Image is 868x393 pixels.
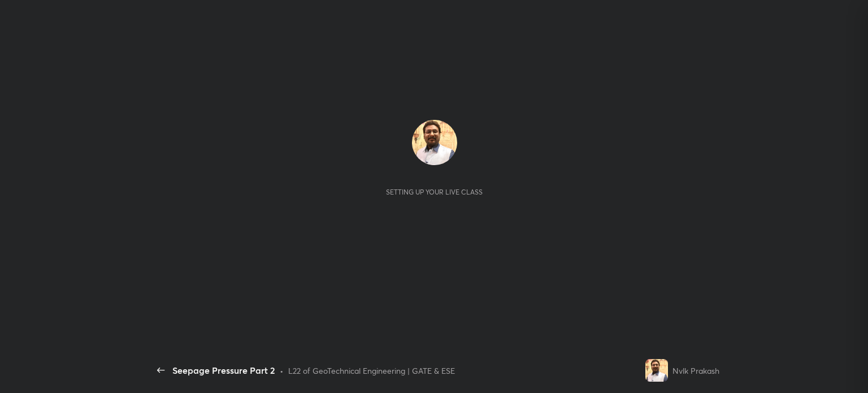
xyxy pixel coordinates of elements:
[645,359,668,382] img: fda5f69eff034ab9acdd9fb98457250a.jpg
[172,364,275,377] div: Seepage Pressure Part 2
[412,120,457,165] img: fda5f69eff034ab9acdd9fb98457250a.jpg
[386,188,483,196] div: Setting up your live class
[672,365,719,377] div: Nvlk Prakash
[288,365,455,377] div: L22 of GeoTechnical Engineering | GATE & ESE
[280,365,284,377] div: •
